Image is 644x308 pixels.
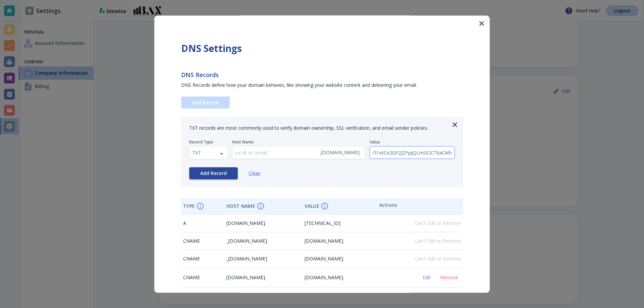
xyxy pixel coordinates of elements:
[437,273,461,282] button: Remove
[183,274,200,281] span: CNAME
[181,42,242,55] strong: DNS Settings
[183,203,195,209] h4: TYPE
[305,274,344,281] span: [DOMAIN_NAME].
[415,255,461,262] span: Can't Edit or Remove
[232,146,317,159] input: ex: @ or 'email'
[416,273,437,282] button: Edit
[440,275,458,280] span: Remove
[370,139,455,145] p: Value
[189,167,238,179] button: Add Record
[419,275,435,280] span: Edit
[232,139,366,145] p: Host Name
[183,220,186,226] span: A
[226,238,268,244] span: _[DOMAIN_NAME].
[415,220,461,226] span: Can't Edit or Remove
[226,274,266,281] span: [DOMAIN_NAME].
[320,149,361,156] span: . [DOMAIN_NAME] .
[249,170,261,177] button: Clear
[379,202,397,208] h4: Actions
[181,70,463,79] h2: DNS Records
[226,220,266,226] span: [DOMAIN_NAME].
[200,171,227,176] span: Add Record
[305,203,319,209] h4: VALUE
[370,146,455,159] input: ex: string of characters
[183,238,200,244] span: CNAME
[226,255,268,262] span: _[DOMAIN_NAME].
[415,238,461,244] span: Can't Edit or Remove
[305,255,344,262] span: [DOMAIN_NAME].
[305,238,344,244] span: [DOMAIN_NAME].
[181,82,417,88] span: DNS Records define how your domain behaves, like showing your website content and delivering your...
[305,220,340,226] span: [TECHNICAL_ID]
[226,203,255,209] h4: HOST NAME
[190,146,228,159] div: TXT
[189,125,428,131] span: TXT records are most commonly used to verify domain ownership, SSL verification, and email sender...
[189,139,228,145] p: Record Type
[183,255,200,262] span: CNAME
